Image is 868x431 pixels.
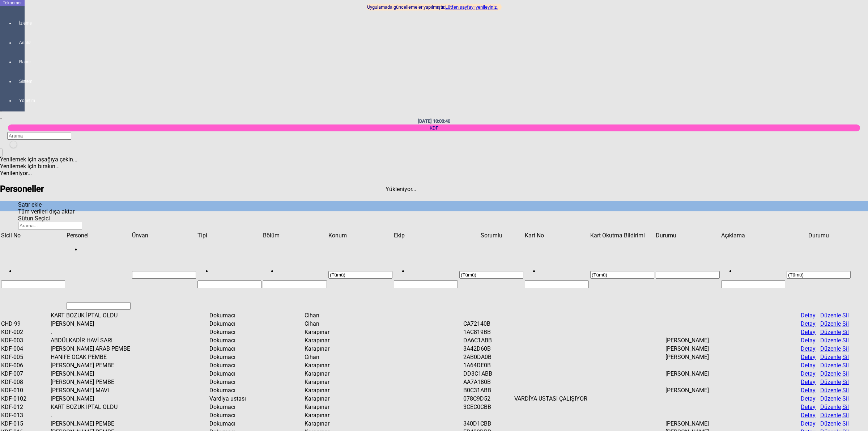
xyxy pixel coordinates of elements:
td: KDF-0102 [1,395,50,402]
td: [PERSON_NAME] PEMBE [50,420,163,427]
td: 340D1CBB [463,420,513,427]
td: Karapınar [304,395,352,402]
td: Dokumacı [209,420,257,427]
a: Sil [842,395,849,402]
td: KDF-015 [1,420,50,427]
div: Yükleniyor... [386,186,458,193]
td: [PERSON_NAME] [50,395,163,402]
a: Düzenle [820,403,841,410]
a: Düzenle [820,395,841,402]
td: [PERSON_NAME] [665,420,729,427]
a: Sil [842,412,849,419]
a: Sil [842,370,849,377]
a: Detay [801,420,816,427]
a: Detay [801,412,816,419]
a: Detay [801,403,816,410]
td: VARDİYA USTASI ÇALIŞIYOR [514,395,612,402]
td: Karapınar [304,411,352,419]
a: Sil [842,379,849,385]
td: 3CEC0CBB [463,403,513,411]
a: Sil [842,320,849,327]
a: Düzenle [820,412,841,419]
td: 078C9D52 [463,395,513,402]
a: Sil [842,354,849,360]
td: Dokumacı [209,403,257,411]
td: . [50,411,163,419]
a: Sil [842,312,849,319]
td: Sütun undefined [852,232,868,239]
a: Düzenle [820,420,841,427]
a: Sil [842,345,849,352]
td: Karapınar [304,420,352,427]
a: Sil [842,329,849,335]
td: Dokumacı [209,411,257,419]
td: Vardiya ustası [209,395,257,402]
a: Detay [801,395,816,402]
td: KART BOZUK İPTAL OLDU [50,403,163,411]
a: Sil [842,362,849,369]
td: KDF-013 [1,411,50,419]
a: Sil [842,387,849,394]
td: KDF-012 [1,403,50,411]
td: Karapınar [304,403,352,411]
a: Sil [842,337,849,344]
a: Sil [842,420,849,427]
a: Sil [842,403,849,410]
